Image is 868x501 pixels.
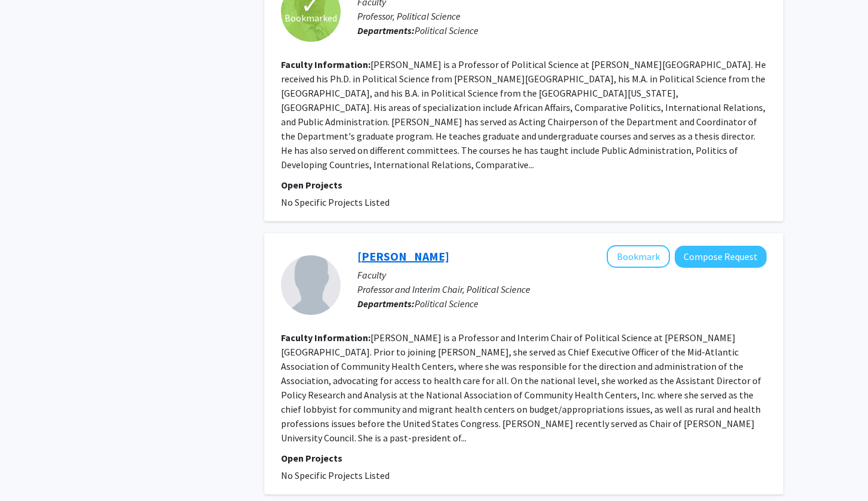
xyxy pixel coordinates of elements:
span: Political Science [415,298,478,310]
button: Compose Request to Alice Jackson [675,246,767,268]
span: No Specific Projects Listed [281,469,390,481]
fg-read-more: [PERSON_NAME] is a Professor of Political Science at [PERSON_NAME][GEOGRAPHIC_DATA]. He received ... [281,58,766,171]
button: Add Alice Jackson to Bookmarks [607,245,670,268]
iframe: Chat [9,447,51,492]
span: Bookmarked [285,11,337,25]
p: Professor and Interim Chair, Political Science [357,282,767,296]
p: Open Projects [281,451,767,465]
p: Faculty [357,268,767,282]
p: Professor, Political Science [357,9,767,23]
b: Departments: [357,298,415,310]
span: No Specific Projects Listed [281,196,390,208]
a: [PERSON_NAME] [357,249,449,264]
b: Faculty Information: [281,332,370,344]
b: Faculty Information: [281,58,370,70]
fg-read-more: [PERSON_NAME] is a Professor and Interim Chair of Political Science at [PERSON_NAME][GEOGRAPHIC_D... [281,332,761,444]
span: Political Science [415,24,478,36]
p: Open Projects [281,178,767,192]
b: Departments: [357,24,415,36]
